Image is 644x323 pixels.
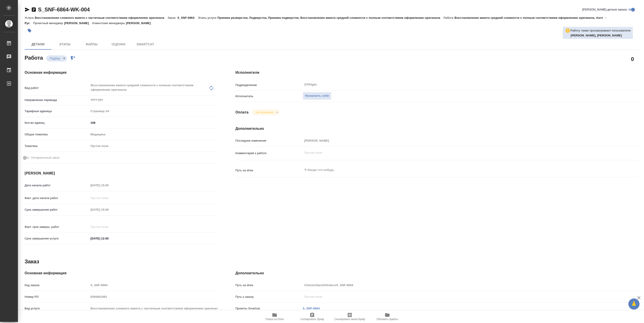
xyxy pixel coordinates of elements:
p: Приемка разверстки, Подверстка, Приемка подверстки, Восстановление макета средней сложности с пол... [217,16,443,19]
p: Кол-во единиц [25,121,89,125]
div: Пустое поле [91,144,212,148]
span: Детали [27,42,49,47]
span: Скопировать бриф [300,318,324,321]
h4: Основная информация [25,271,218,276]
input: Пустое поле [303,137,606,144]
input: ✎ Введи что-нибудь [89,120,218,126]
h4: Исполнители [235,70,639,75]
span: Обновить файлы [377,318,398,321]
button: Подбор [49,57,61,60]
p: Тематика [25,144,89,148]
div: Подбор [252,109,280,115]
a: S_SNF-6864-WK-004 [38,6,90,13]
input: Пустое поле [89,305,218,312]
div: Медицина [89,131,218,138]
p: Срок завершения работ [25,208,89,212]
p: Код заказа [25,283,89,287]
span: SmartCat [135,42,156,47]
p: [PERSON_NAME] [64,21,92,25]
input: Пустое поле [89,294,218,300]
p: Чулец Елена, Гусельников Роман [571,33,631,38]
span: Папка на Drive [265,318,284,321]
button: Скопировать мини-бриф [331,310,369,323]
p: Работу также просматривают пользователи [570,28,631,33]
p: Направление перевода [25,98,89,102]
input: Пустое поле [89,195,128,201]
span: [PERSON_NAME] детали заказа [582,7,627,12]
p: Комментарий к работе [235,151,303,155]
div: Страница А4 [89,107,218,115]
h4: Дополнительно [235,126,639,131]
p: Услуга [25,16,35,19]
h4: Оплата [235,110,249,115]
button: Скопировать ссылку для ЯМессенджера [25,7,30,12]
p: Клиентские менеджеры [92,21,126,25]
input: Пустое поле [89,224,128,230]
span: Этапы [54,42,76,47]
span: Нотариальный заказ [31,155,59,160]
p: Дата начала работ [25,183,89,188]
button: 🙏 [628,298,640,310]
p: Проектный менеджер [33,21,64,25]
p: Последнее изменение [235,138,303,143]
a: S_SNF-6864 [303,307,320,310]
button: Папка на Drive [256,310,293,323]
p: S_SNF-6864 [177,16,198,19]
button: Назначить себя [303,92,331,100]
p: Вид работ [25,86,89,90]
p: [PERSON_NAME] [126,21,154,25]
input: Пустое поле [303,282,606,288]
input: Пустое поле [89,282,218,288]
input: Пустое поле [89,206,128,213]
p: Срок завершения услуги [25,236,89,241]
button: Скопировать бриф [293,310,331,323]
h4: Основная информация [25,70,218,75]
div: Пустое поле [89,142,218,150]
p: Факт. срок заверш. работ [25,225,89,229]
button: Не оплачена [254,110,274,114]
div: Подбор [46,55,67,61]
p: Вид услуги [25,306,89,311]
p: Подразделение [235,83,303,87]
input: Пустое поле [89,182,128,189]
input: Пустое поле [303,294,606,300]
p: Тарифные единицы [25,109,89,113]
p: Проекты Smartcat [235,306,303,311]
p: Факт. дата начала работ [25,196,89,200]
h2: Работа [25,53,43,61]
button: Добавить тэг [25,26,34,36]
span: Файлы [81,42,102,47]
input: ✎ Введи что-нибудь [89,235,128,242]
b: [PERSON_NAME], [PERSON_NAME] [571,34,622,37]
p: Работа [444,16,455,19]
p: Путь на drive [235,168,303,173]
p: Номер РО [25,295,89,299]
span: Оценки [108,42,129,47]
span: 🙏 [630,299,638,309]
p: Исполнитель [235,94,303,99]
span: Назначить себя [305,93,329,99]
p: Путь на drive [235,283,303,287]
p: Общая тематика [25,132,89,137]
button: Скопировать ссылку [31,7,36,12]
h2: Заказ [25,258,39,265]
h4: Дополнительно [235,271,639,276]
button: Обновить файлы [369,310,406,323]
p: Этапы услуги [198,16,218,19]
h2: 0 [631,55,634,63]
p: Восстановление сложного макета с частичным соответствием оформлению оригинала [35,16,167,19]
p: Заказ: [168,16,177,19]
p: Путь к заказу [235,295,303,299]
h4: [PERSON_NAME] [25,171,218,176]
span: Скопировать мини-бриф [334,318,365,321]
